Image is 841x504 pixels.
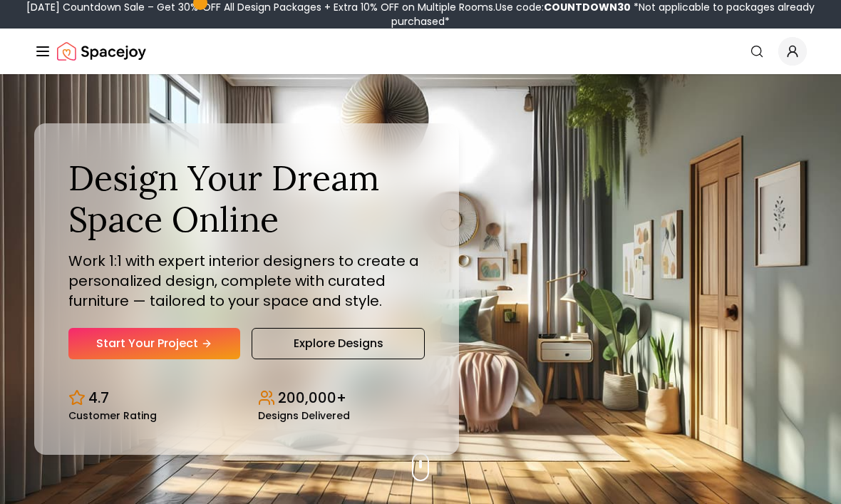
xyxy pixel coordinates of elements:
[68,328,240,359] a: Start Your Project
[57,37,146,66] img: Spacejoy Logo
[68,251,425,311] p: Work 1:1 with expert interior designers to create a personalized design, complete with curated fu...
[68,376,425,421] div: Design stats
[68,158,425,240] h1: Design Your Dream Space Online
[252,328,425,359] a: Explore Designs
[88,388,109,408] p: 4.7
[258,411,350,421] small: Designs Delivered
[68,411,157,421] small: Customer Rating
[57,37,146,66] a: Spacejoy
[34,29,807,74] nav: Global
[278,388,346,408] p: 200,000+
